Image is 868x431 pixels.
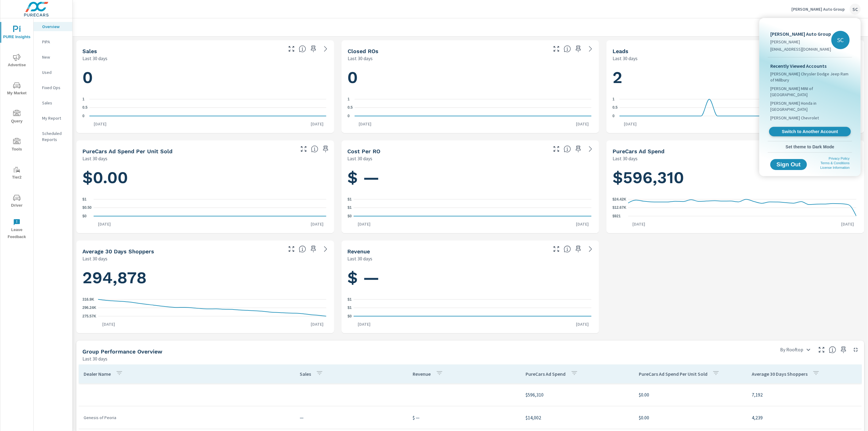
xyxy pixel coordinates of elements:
[770,39,831,45] p: [PERSON_NAME]
[770,100,850,112] span: [PERSON_NAME] Honda in [GEOGRAPHIC_DATA]
[775,162,802,167] span: Sign Out
[768,141,852,152] button: Set theme to Dark Mode
[829,157,850,160] a: Privacy Policy
[831,31,850,49] div: SC
[770,159,807,170] button: Sign Out
[820,166,850,169] a: License Information
[770,85,850,98] span: [PERSON_NAME] MINI of [GEOGRAPHIC_DATA]
[772,129,847,135] span: Switch to Another Account
[770,71,850,83] span: [PERSON_NAME] Chrysler Dodge Jeep Ram of Millbury
[770,46,831,52] p: [EMAIL_ADDRESS][DOMAIN_NAME]
[770,115,819,121] span: [PERSON_NAME] Chevrolet
[769,127,851,136] a: Switch to Another Account
[770,144,850,150] span: Set theme to Dark Mode
[770,30,831,38] p: [PERSON_NAME] Auto Group
[821,161,850,165] a: Terms & Conditions
[770,62,850,70] p: Recently Viewed Accounts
